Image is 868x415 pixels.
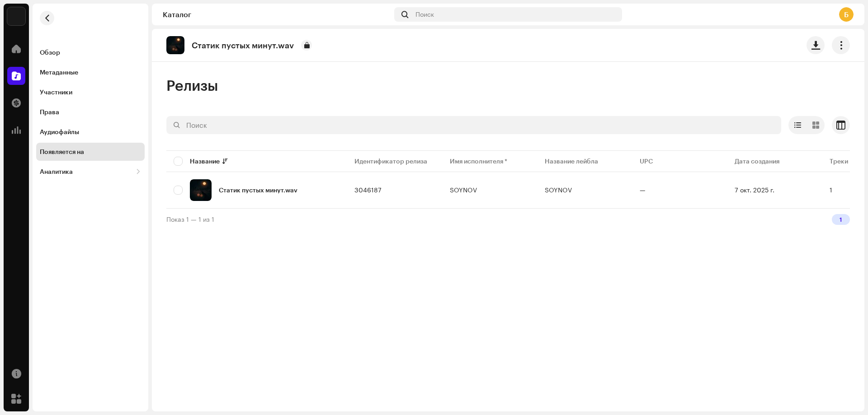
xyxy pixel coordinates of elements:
div: Участники [40,89,72,96]
span: SOYNOV [545,186,572,194]
div: 1 [832,214,850,225]
div: Каталог [163,11,391,18]
div: Метаданные [40,69,78,76]
div: Б [839,7,854,22]
span: Показ 1 — 1 из 1 [166,215,214,223]
div: Права [40,108,59,116]
div: Появляется на [40,148,84,155]
div: Аудиофайлы [40,128,79,135]
span: Релизы [166,76,218,94]
span: Поиск [415,11,434,18]
img: 7e528d12-92f8-4b01-a70e-81d3323cb946 [190,179,212,201]
re-m-nav-item: Появляется на [36,143,145,161]
re-m-nav-item: Права [36,103,145,121]
div: Обзор [40,49,60,56]
p: Статик пустых минут.wav [192,41,294,50]
re-m-nav-item: Участники [36,83,145,101]
re-m-nav-dropdown: Аналитика [36,163,145,181]
img: 7e528d12-92f8-4b01-a70e-81d3323cb946 [166,36,184,54]
span: 7 окт. 2025 г. [735,186,774,194]
re-m-nav-item: Аудиофайлы [36,123,145,141]
div: Аналитика [40,168,73,175]
span: SOYNOV [450,187,530,193]
div: SOYNOV [450,187,477,193]
div: Статик пустых минут.wav [219,187,297,193]
span: — [640,186,646,194]
input: Поиск [166,116,781,134]
img: 33004b37-325d-4a8b-b51f-c12e9b964943 [7,7,25,25]
re-m-nav-item: Обзор [36,43,145,61]
span: 3046187 [354,186,382,194]
re-m-nav-item: Метаданные [36,63,145,81]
